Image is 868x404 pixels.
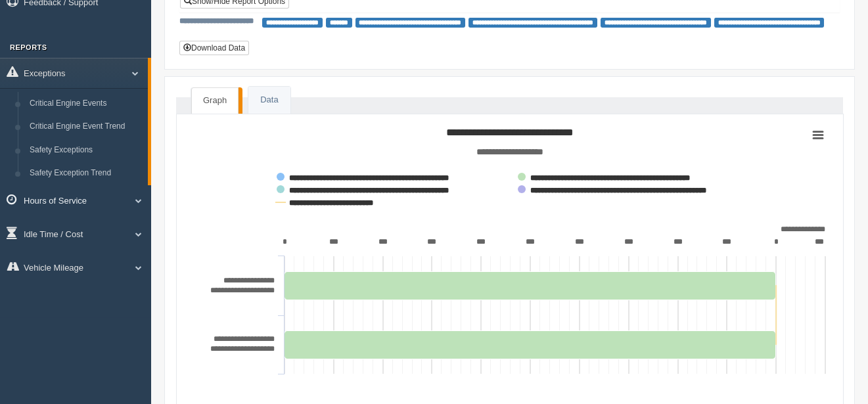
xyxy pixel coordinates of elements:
a: Safety Exceptions [24,139,148,162]
button: Download Data [179,41,249,55]
a: Safety Exception Trend [24,162,148,185]
a: Critical Engine Events [24,92,148,116]
a: Graph [191,87,239,114]
a: Critical Engine Event Trend [24,115,148,139]
a: Data [248,87,290,114]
